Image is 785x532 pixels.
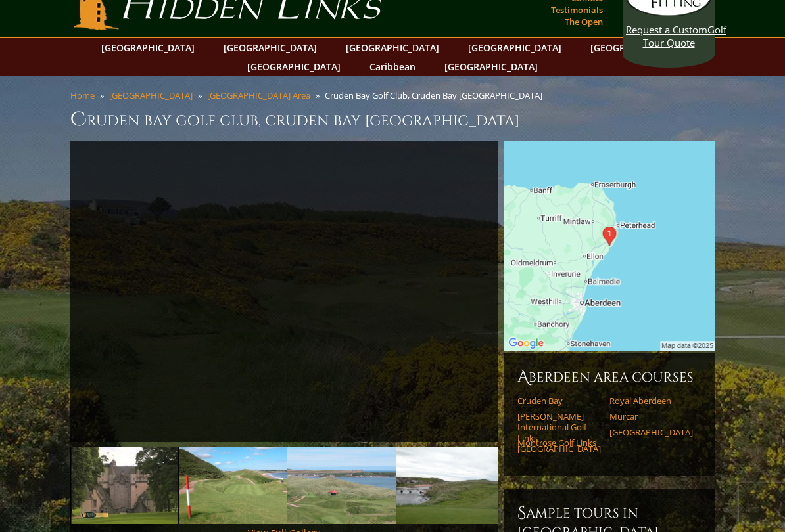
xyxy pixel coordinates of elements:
[363,57,422,76] a: Caribbean
[517,395,601,406] a: Cruden Bay
[504,141,715,351] img: Google Map of Aulton Rd, Cruden Bay, Aberdeen AB42 0NN, United Kingdom
[325,89,548,101] li: Cruden Bay Golf Club, Cruden Bay [GEOGRAPHIC_DATA]
[217,38,323,57] a: [GEOGRAPHIC_DATA]
[517,411,601,454] a: [PERSON_NAME] International Golf Links [GEOGRAPHIC_DATA]
[70,89,95,101] a: Home
[207,89,310,101] a: [GEOGRAPHIC_DATA] Area
[109,89,193,101] a: [GEOGRAPHIC_DATA]
[548,1,606,19] a: Testimonials
[609,395,693,406] a: Royal Aberdeen
[339,38,446,57] a: [GEOGRAPHIC_DATA]
[462,38,568,57] a: [GEOGRAPHIC_DATA]
[70,106,715,133] h1: Cruden Bay Golf Club, Cruden Bay [GEOGRAPHIC_DATA]
[517,366,702,388] h6: Aberdeen Area Courses
[609,411,693,422] a: Murcar
[584,38,690,57] a: [GEOGRAPHIC_DATA]
[241,57,347,76] a: [GEOGRAPHIC_DATA]
[626,23,707,36] span: Request a Custom
[95,38,201,57] a: [GEOGRAPHIC_DATA]
[609,427,693,437] a: [GEOGRAPHIC_DATA]
[438,57,544,76] a: [GEOGRAPHIC_DATA]
[561,12,606,31] a: The Open
[517,437,601,448] a: Montrose Golf Links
